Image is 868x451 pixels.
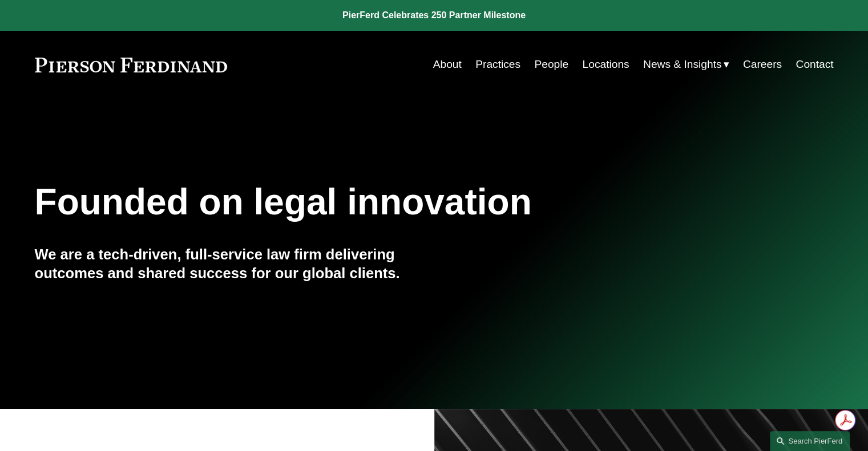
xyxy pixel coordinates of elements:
a: People [534,54,568,75]
a: Contact [796,54,833,75]
a: Careers [743,54,782,75]
a: Practices [475,54,520,75]
h1: Founded on legal innovation [35,181,701,223]
a: Search this site [770,431,850,451]
a: About [433,54,462,75]
h4: We are a tech-driven, full-service law firm delivering outcomes and shared success for our global... [35,245,434,282]
a: Locations [582,54,629,75]
span: News & Insights [643,55,722,75]
a: folder dropdown [643,54,729,75]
